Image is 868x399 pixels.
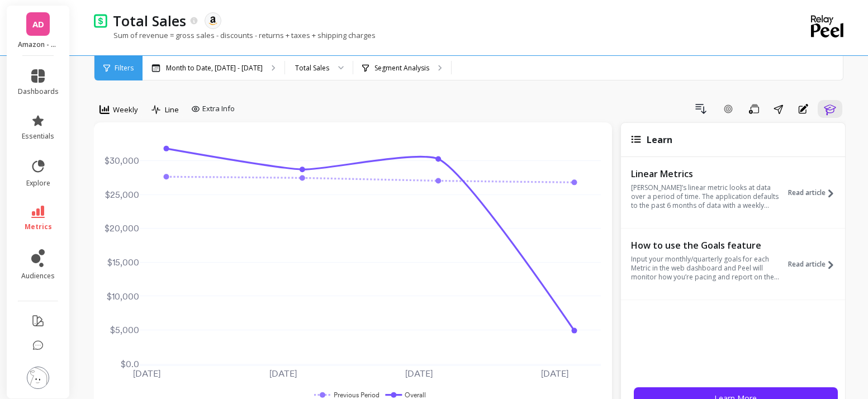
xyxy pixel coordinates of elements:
span: Read article [788,260,826,269]
img: header icon [94,13,107,27]
p: Input your monthly/quarterly goals for each Metric in the web dashboard and Peel will monitor how... [631,255,785,282]
button: Read article [788,239,842,290]
span: metrics [25,222,52,231]
span: explore [26,179,50,188]
img: profile picture [27,367,49,389]
span: Filters [115,64,134,73]
span: Extra Info [202,103,235,115]
img: api.amazon.svg [208,16,218,26]
p: Segment Analysis [374,64,429,73]
p: Linear Metrics [631,168,785,179]
span: essentials [22,132,54,141]
p: Amazon - DoggieLawn [18,40,59,49]
p: Month to Date, [DATE] - [DATE] [166,64,263,73]
p: Sum of revenue = gross sales - discounts - returns + taxes + shipping charges [94,30,376,40]
span: AD [32,18,44,31]
button: Read article [788,167,842,218]
span: dashboards [18,87,59,96]
p: How to use the Goals feature [631,240,785,251]
span: Learn [647,134,672,146]
span: audiences [21,272,55,281]
div: Total Sales [295,63,329,73]
span: Line [165,104,179,115]
span: Read article [788,188,826,197]
p: [PERSON_NAME]’s linear metric looks at data over a period of time. The application defaults to th... [631,183,785,210]
span: Weekly [113,104,138,115]
p: Total Sales [113,11,186,30]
